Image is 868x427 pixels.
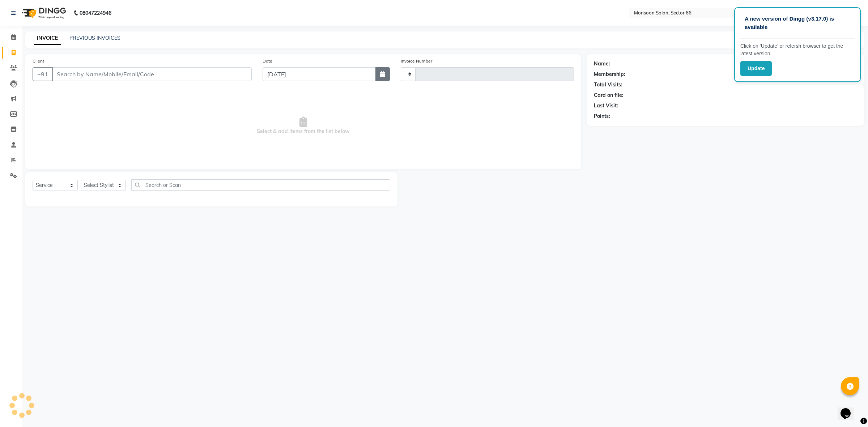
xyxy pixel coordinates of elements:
p: Click on ‘Update’ or refersh browser to get the latest version. [740,42,855,57]
label: Date [263,58,272,64]
button: +91 [33,67,53,81]
div: Membership: [594,71,625,78]
label: Invoice Number [401,58,432,64]
input: Search or Scan [131,179,390,191]
a: PREVIOUS INVOICES [69,35,120,41]
input: Search by Name/Mobile/Email/Code [52,67,252,81]
a: INVOICE [34,32,61,45]
b: 08047224946 [80,3,111,23]
button: Update [740,61,772,76]
div: Total Visits: [594,81,622,89]
div: Name: [594,60,610,68]
div: Points: [594,112,610,120]
div: Last Visit: [594,102,618,110]
div: Card on file: [594,91,624,99]
span: Select & add items from the list below [33,90,574,162]
p: A new version of Dingg (v3.17.0) is available [745,15,850,31]
iframe: chat widget [838,398,861,420]
label: Client [33,58,44,64]
img: logo [18,3,68,23]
